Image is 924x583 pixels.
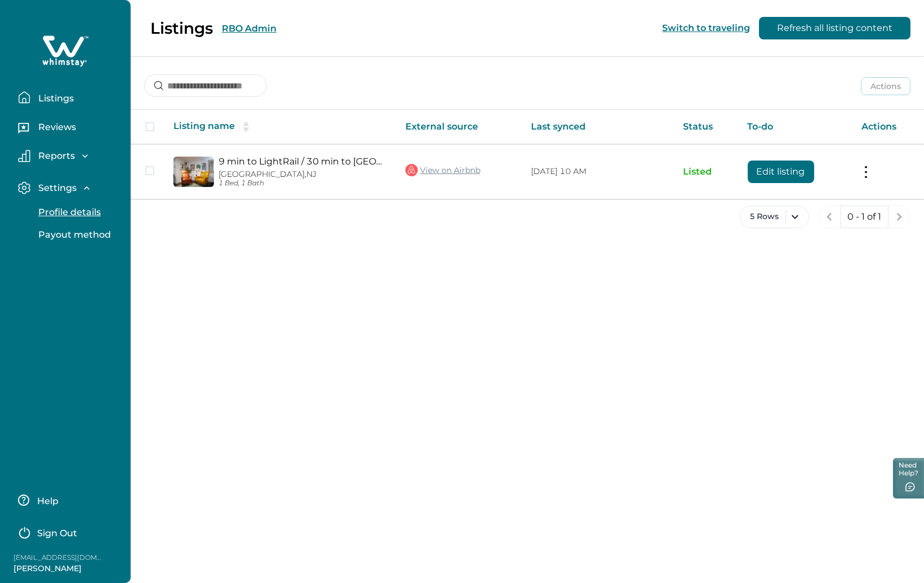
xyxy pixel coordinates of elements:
p: [DATE] 10 AM [531,166,665,177]
p: [EMAIL_ADDRESS][DOMAIN_NAME] [14,552,104,563]
button: Actions [861,77,910,95]
p: Reports [35,150,75,162]
p: Payout method [35,229,111,241]
button: Help [18,489,118,511]
button: Switch to traveling [662,23,750,33]
p: Reviews [35,122,76,133]
button: Sign Out [18,520,118,543]
p: Help [34,496,59,507]
p: Listings [150,19,213,38]
button: RBO Admin [222,23,276,34]
button: Listings [18,86,122,109]
p: [GEOGRAPHIC_DATA], NJ [218,170,387,179]
th: Last synced [522,110,674,144]
button: sorting [235,121,257,132]
p: Sign Out [37,528,77,539]
th: External source [396,110,522,144]
button: next page [888,206,910,228]
button: Payout method [26,224,130,246]
th: To-do [739,110,853,144]
p: 1 Bed, 1 Bath [218,179,387,188]
button: 5 Rows [740,206,809,228]
a: 9 min to LightRail / 30 min to [GEOGRAPHIC_DATA] [218,156,387,167]
p: 0 - 1 of 1 [847,211,881,222]
th: Status [674,110,739,144]
p: Listed [683,166,730,177]
button: Settings [18,181,122,194]
th: Listing name [164,110,396,144]
p: [PERSON_NAME] [14,563,104,575]
button: Edit listing [748,161,814,183]
button: 0 - 1 of 1 [840,206,889,228]
button: Refresh all listing content [759,17,910,39]
img: propertyImage_9 min to LightRail / 30 min to NYC [173,157,214,187]
button: Reports [18,150,122,162]
p: Profile details [35,207,101,218]
button: Profile details [26,201,130,224]
button: Reviews [18,118,122,140]
p: Listings [35,93,74,104]
th: Actions [852,110,924,144]
button: previous page [818,206,841,228]
p: Settings [35,183,77,194]
div: Settings [18,201,122,246]
a: View on Airbnb [405,163,480,177]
